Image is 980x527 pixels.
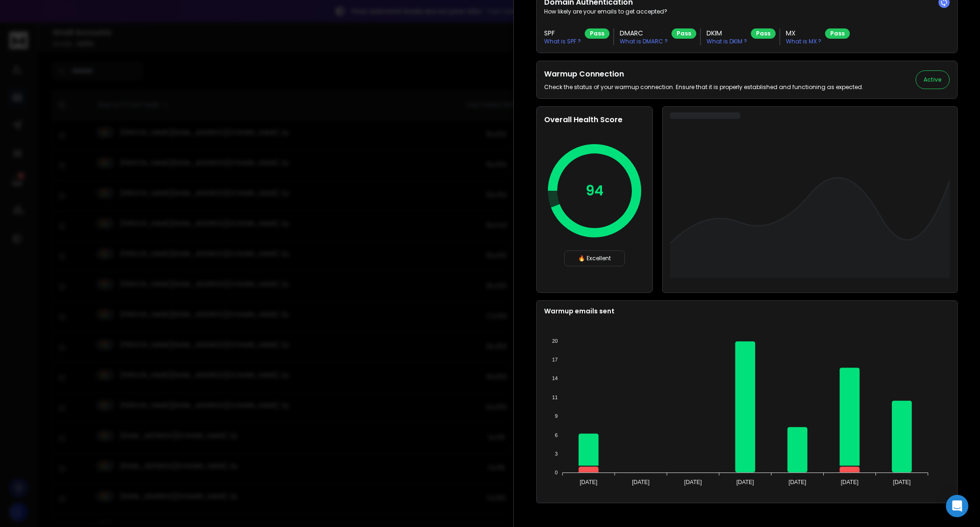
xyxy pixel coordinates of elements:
[786,28,821,38] h3: MX
[552,395,558,400] tspan: 11
[544,306,950,316] p: Warmup emails sent
[544,69,863,80] h2: Warmup Connection
[552,338,558,344] tspan: 20
[684,479,702,485] tspan: [DATE]
[544,8,950,15] p: How likely are your emails to get accepted?
[544,114,645,125] h2: Overall Health Score
[580,479,597,485] tspan: [DATE]
[544,38,581,45] p: What is SPF ?
[916,70,950,89] button: Active
[707,28,747,38] h3: DKIM
[841,479,859,485] tspan: [DATE]
[707,38,747,45] p: What is DKIM ?
[632,479,650,485] tspan: [DATE]
[893,479,911,485] tspan: [DATE]
[586,182,603,199] p: 94
[552,357,558,362] tspan: 17
[736,479,754,485] tspan: [DATE]
[555,432,558,438] tspan: 6
[544,83,863,91] p: Check the status of your warmup connection. Ensure that it is properly established and functionin...
[789,479,806,485] tspan: [DATE]
[620,28,668,38] h3: DMARC
[555,470,558,475] tspan: 0
[751,28,776,39] div: Pass
[564,250,625,266] div: 🔥 Excellent
[825,28,850,39] div: Pass
[946,495,968,517] div: Open Intercom Messenger
[555,413,558,419] tspan: 9
[555,451,558,457] tspan: 3
[585,28,609,39] div: Pass
[552,375,558,381] tspan: 14
[620,38,668,45] p: What is DMARC ?
[672,28,696,39] div: Pass
[786,38,821,45] p: What is MX ?
[544,28,581,38] h3: SPF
